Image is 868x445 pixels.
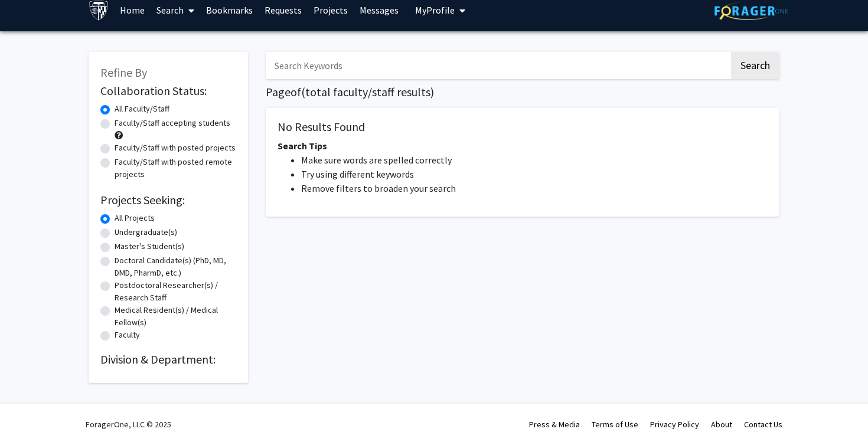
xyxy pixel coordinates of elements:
label: Doctoral Candidate(s) (PhD, MD, DMD, PharmD, etc.) [115,254,236,279]
label: All Projects [115,212,155,224]
h5: No Results Found [278,120,768,134]
label: Faculty [115,329,140,341]
label: Faculty/Staff with posted projects [115,142,236,154]
div: ForagerOne, LLC © 2025 [86,404,171,445]
span: My Profile [415,4,455,16]
label: Faculty/Staff with posted remote projects [115,156,236,181]
label: All Faculty/Staff [115,103,169,115]
span: Search Tips [278,140,327,152]
a: Privacy Policy [650,419,699,430]
h1: Page of ( total faculty/staff results) [266,85,779,99]
label: Faculty/Staff accepting students [115,117,230,129]
li: Remove filters to broaden your search [301,181,768,195]
iframe: Chat [9,392,50,436]
h2: Projects Seeking: [100,193,236,207]
h2: Division & Department: [100,352,236,367]
label: Medical Resident(s) / Medical Fellow(s) [115,304,236,329]
li: Make sure words are spelled correctly [301,153,768,167]
label: Undergraduate(s) [115,226,177,238]
nav: Page navigation [266,228,779,256]
a: About [711,419,732,430]
input: Search Keywords [266,52,729,79]
img: ForagerOne Logo [714,2,788,20]
label: Master's Student(s) [115,240,184,253]
button: Search [731,52,779,79]
li: Try using different keywords [301,167,768,181]
a: Terms of Use [592,419,638,430]
a: Press & Media [529,419,580,430]
span: Refine By [100,65,147,80]
h2: Collaboration Status: [100,84,236,98]
a: Contact Us [744,419,782,430]
label: Postdoctoral Researcher(s) / Research Staff [115,279,236,304]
